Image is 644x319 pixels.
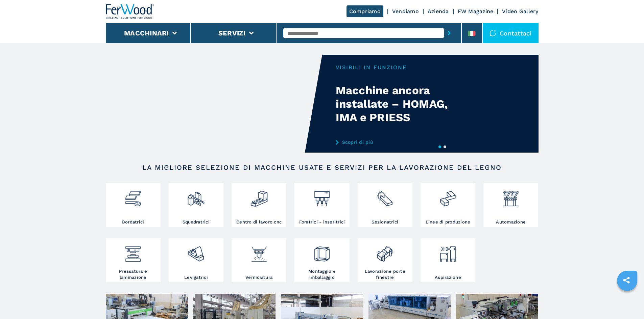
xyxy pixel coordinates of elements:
[444,25,454,41] button: submit-button
[359,268,411,281] h3: Lavorazione porte finestre
[458,8,494,15] a: FW Magazine
[372,219,398,225] h3: Sezionatrici
[376,185,394,208] img: sezionatrici_2.png
[187,240,205,263] img: levigatrici_2.png
[124,29,169,37] button: Macchinari
[313,185,331,208] img: foratrici_inseritrici_2.png
[183,219,210,225] h3: Squadratrici
[250,185,268,208] img: centro_di_lavoro_cnc_2.png
[483,23,539,43] div: Contattaci
[502,185,520,208] img: automazione.png
[124,185,142,208] img: bordatrici_1.png
[106,183,161,227] a: Bordatrici
[127,163,517,171] h2: LA MIGLIORE SELEZIONE DI MACCHINE USATE E SERVIZI PER LA LAVORAZIONE DEL LEGNO
[250,240,268,263] img: verniciatura_1.png
[615,289,639,314] iframe: Chat
[347,5,383,17] a: Compriamo
[122,219,144,225] h3: Bordatrici
[294,238,349,282] a: Montaggio e imballaggio
[106,55,322,153] video: Your browser does not support the video tag.
[358,183,412,227] a: Sezionatrici
[428,8,449,15] a: Azienda
[336,139,468,145] a: Scopri di più
[169,183,223,227] a: Squadratrici
[124,240,142,263] img: pressa-strettoia.png
[496,219,526,225] h3: Automazione
[169,238,223,282] a: Levigatrici
[358,238,412,282] a: Lavorazione porte finestre
[184,274,208,281] h3: Levigatrici
[435,274,461,281] h3: Aspirazione
[483,183,538,227] a: Automazione
[232,238,286,282] a: Verniciatura
[426,219,471,225] h3: Linee di produzione
[313,240,331,263] img: montaggio_imballaggio_2.png
[245,274,272,281] h3: Verniciatura
[299,219,345,225] h3: Foratrici - inseritrici
[187,185,205,208] img: squadratrici_2.png
[444,145,446,148] button: 2
[296,268,348,281] h3: Montaggio e imballaggio
[439,240,457,263] img: aspirazione_1.png
[421,183,475,227] a: Linee di produzione
[232,183,286,227] a: Centro di lavoro cnc
[439,185,457,208] img: linee_di_produzione_2.png
[392,8,419,15] a: Vendiamo
[618,272,635,289] a: sharethis
[108,268,159,281] h3: Pressatura e laminazione
[106,238,161,282] a: Pressatura e laminazione
[421,238,475,282] a: Aspirazione
[106,4,154,19] img: Ferwood
[236,219,282,225] h3: Centro di lavoro cnc
[294,183,349,227] a: Foratrici - inseritrici
[490,30,496,36] img: Contattaci
[502,8,538,15] a: Video Gallery
[376,240,394,263] img: lavorazione_porte_finestre_2.png
[438,145,441,148] button: 1
[218,29,246,37] button: Servizi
